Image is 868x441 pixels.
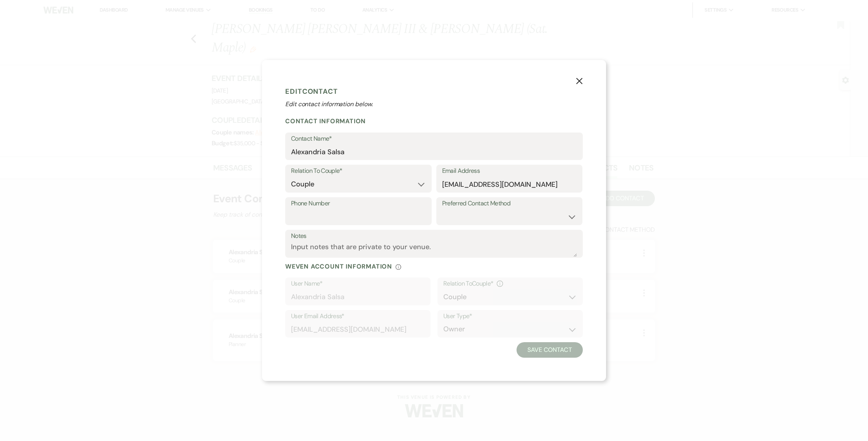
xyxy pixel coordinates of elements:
[443,278,577,289] div: Relation To Couple *
[285,100,583,109] p: Edit contact information below.
[291,144,577,159] input: First and Last Name
[517,342,583,358] button: Save Contact
[443,311,577,322] label: User Type*
[442,165,577,177] label: Email Address
[285,86,583,97] h1: Edit Contact
[291,311,425,322] label: User Email Address*
[291,231,577,242] label: Notes
[285,262,583,270] div: Weven Account Information
[442,198,577,209] label: Preferred Contact Method
[291,133,577,145] label: Contact Name*
[291,165,426,177] label: Relation To Couple*
[285,117,583,125] h2: Contact Information
[291,198,426,209] label: Phone Number
[291,278,425,289] label: User Name*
